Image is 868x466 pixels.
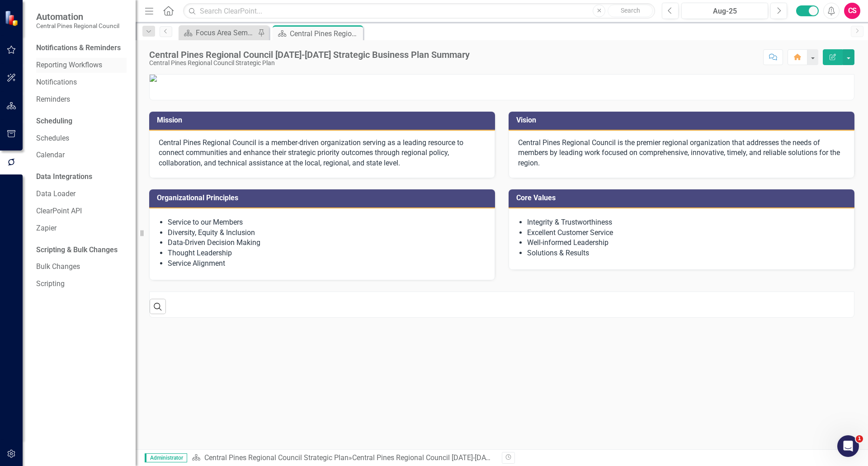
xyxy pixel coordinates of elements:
a: Calendar [36,150,127,160]
div: Central Pines Regional Council Strategic Plan [149,60,470,66]
a: Scripting [36,279,127,289]
li: Excellent Customer Service [527,228,845,238]
h3: Vision [516,116,850,124]
div: Focus Area Semi Annual Updates [196,27,255,38]
div: » [192,453,495,463]
li: Well-informed Leadership [527,238,845,248]
input: Search ClearPoint... [183,3,655,19]
button: Aug-25 [681,3,768,19]
a: Schedules [36,133,127,144]
div: Scripting & Bulk Changes [36,245,118,255]
a: Central Pines Regional Council Strategic Plan [204,453,349,462]
li: Service Alignment [168,259,486,269]
a: Zapier [36,223,127,234]
div: Central Pines Regional Council [DATE]-[DATE] Strategic Business Plan Summary [290,28,361,39]
li: Diversity, Equity & Inclusion [168,228,486,238]
div: Central Pines Regional Council [DATE]-[DATE] Strategic Business Plan Summary [352,453,606,462]
p: Central Pines Regional Council is a member-driven organization serving as a leading resource to c... [159,138,486,169]
div: Scheduling [36,116,72,127]
a: Reminders [36,94,127,105]
li: Service to our Members [168,217,486,228]
img: ClearPoint Strategy [5,10,20,26]
a: Data Loader [36,189,127,199]
button: CS [844,3,860,19]
h3: Mission [157,116,491,124]
img: mceclip0.png [150,75,854,82]
p: Central Pines Regional Council is the premier regional organization that addresses the needs of m... [518,138,845,169]
a: Bulk Changes [36,262,127,272]
li: Thought Leadership [168,248,486,259]
button: Search [608,5,653,17]
a: ClearPoint API [36,206,127,217]
a: Notifications [36,77,127,88]
div: Aug-25 [684,6,765,17]
div: Notifications & Reminders [36,43,121,53]
span: Administrator [145,453,187,462]
li: Data-Driven Decision Making [168,238,486,248]
small: Central Pines Regional Council [36,22,119,29]
div: Data Integrations [36,172,92,182]
a: Reporting Workflows [36,60,127,71]
h3: Core Values [516,194,850,202]
a: Focus Area Semi Annual Updates [181,27,255,38]
div: Central Pines Regional Council [DATE]-[DATE] Strategic Business Plan Summary [149,50,470,60]
span: Automation [36,11,119,22]
h3: Organizational Principles [157,194,491,202]
li: Solutions & Results [527,248,845,259]
iframe: Intercom live chat [837,435,859,457]
span: 1 [856,435,863,442]
li: Integrity & Trustworthiness [527,217,845,228]
span: Search [621,7,640,14]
